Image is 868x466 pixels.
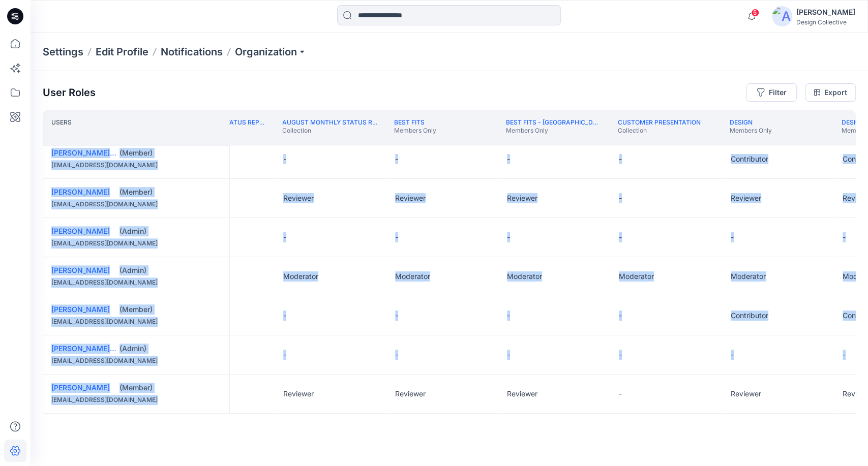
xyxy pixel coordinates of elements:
[507,232,510,242] p: -
[507,193,537,203] p: Reviewer
[619,310,622,321] p: -
[395,271,430,282] p: Moderator
[506,118,607,126] a: Best Fits - [GEOGRAPHIC_DATA]
[731,154,768,164] p: Contributor
[619,232,622,242] p: -
[843,232,846,242] p: -
[618,127,701,135] p: Collection
[119,187,221,197] div: (Member)
[395,350,398,360] p: -
[283,271,318,282] p: Moderator
[731,193,761,203] p: Reviewer
[796,18,855,26] div: Design Collective
[395,154,398,164] p: -
[43,45,83,59] p: Settings
[394,127,436,135] p: Members Only
[746,83,797,102] button: Filter
[618,118,701,126] a: Customer Presentation
[796,6,855,18] div: [PERSON_NAME]
[507,271,542,282] p: Moderator
[283,232,286,242] p: -
[51,395,221,405] div: [EMAIL_ADDRESS][DOMAIN_NAME]
[161,45,223,59] a: Notifications
[395,193,426,203] p: Reviewer
[619,350,622,360] p: -
[507,310,510,321] p: -
[51,383,110,392] a: [PERSON_NAME]
[843,350,846,360] p: -
[51,238,221,248] div: [EMAIL_ADDRESS][DOMAIN_NAME]
[507,389,537,399] p: Reviewer
[731,271,766,282] p: Moderator
[283,154,286,164] p: -
[51,277,221,288] div: [EMAIL_ADDRESS][DOMAIN_NAME]
[394,118,425,126] a: Best Fits
[96,45,148,59] a: Edit Profile
[730,127,772,135] p: Members Only
[119,148,221,158] div: (Member)
[119,344,221,354] div: (Admin)
[51,344,147,353] a: [PERSON_NAME] Ashkenazi
[283,310,286,321] p: -
[283,350,286,360] p: -
[772,6,792,26] img: avatar
[51,266,110,274] a: [PERSON_NAME]
[283,389,314,399] p: Reviewer
[619,271,654,282] p: Moderator
[51,317,221,327] div: [EMAIL_ADDRESS][DOMAIN_NAME]
[507,154,510,164] p: -
[51,160,221,170] div: [EMAIL_ADDRESS][DOMAIN_NAME]
[119,383,221,393] div: (Member)
[51,227,110,235] a: [PERSON_NAME]
[282,127,378,135] p: Collection
[731,232,734,242] p: -
[731,389,761,399] p: Reviewer
[43,86,96,99] p: User Roles
[395,232,398,242] p: -
[51,148,133,157] a: [PERSON_NAME] Couch
[119,265,221,275] div: (Admin)
[506,127,602,135] p: Members Only
[119,226,221,236] div: (Admin)
[731,310,768,321] p: Contributor
[751,9,759,17] span: 5
[395,389,426,399] p: Reviewer
[731,350,734,360] p: -
[282,118,393,126] a: August Monthly Status Report
[51,356,221,366] div: [EMAIL_ADDRESS][DOMAIN_NAME]
[619,389,622,399] p: -
[51,305,110,314] a: [PERSON_NAME]
[119,304,221,315] div: (Member)
[395,310,398,321] p: -
[619,154,622,164] p: -
[51,188,110,196] a: [PERSON_NAME]
[283,193,314,203] p: Reviewer
[51,118,72,137] p: Users
[619,193,622,203] p: -
[507,350,510,360] p: -
[805,83,856,102] a: Export
[51,199,221,209] div: [EMAIL_ADDRESS][DOMAIN_NAME]
[730,118,753,126] a: Design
